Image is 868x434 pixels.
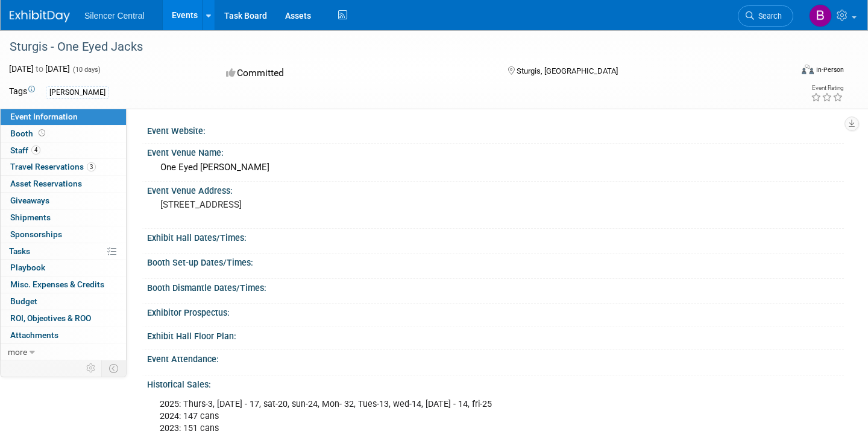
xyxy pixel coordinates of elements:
[81,360,102,376] td: Personalize Event Tab Strip
[102,360,127,376] td: Toggle Event Tabs
[9,85,35,99] td: Tags
[72,66,101,74] span: (10 days)
[147,229,844,244] div: Exhibit Hall Dates/Times:
[147,279,844,294] div: Booth Dismantle Dates/Times:
[10,162,96,171] span: Travel Reservations
[147,327,844,342] div: Exhibit Hall Floor Plan:
[10,296,37,306] span: Budget
[10,263,45,272] span: Playbook
[809,4,832,27] img: Braden Hougaard
[84,11,145,21] span: Silencer Central
[147,304,844,319] div: Exhibitor Prospectus:
[8,347,27,357] span: more
[10,129,48,138] span: Booth
[147,122,844,137] div: Event Website:
[10,145,40,155] span: Staff
[160,199,424,210] pre: [STREET_ADDRESS]
[10,112,78,121] span: Event Information
[10,313,91,323] span: ROI, Objectives & ROO
[1,226,126,243] a: Sponsorships
[87,162,96,171] span: 3
[10,229,62,239] span: Sponsorships
[147,144,844,159] div: Event Venue Name:
[9,246,30,256] span: Tasks
[1,142,126,159] a: Staff4
[147,182,844,197] div: Event Venue Address:
[816,65,844,74] div: In-Person
[10,10,70,22] img: ExhibitDay
[147,350,844,365] div: Event Attendance:
[1,159,126,175] a: Travel Reservations3
[1,209,126,226] a: Shipments
[1,176,126,192] a: Asset Reservations
[10,196,49,205] span: Giveaways
[1,327,126,343] a: Attachments
[10,212,51,222] span: Shipments
[1,109,126,125] a: Event Information
[738,5,793,27] a: Search
[9,64,70,74] span: [DATE] [DATE]
[1,276,126,293] a: Misc. Expenses & Credits
[34,64,45,74] span: to
[10,179,82,188] span: Asset Reservations
[31,145,40,155] span: 4
[5,36,773,58] div: Sturgis - One Eyed Jacks
[1,293,126,310] a: Budget
[1,344,126,360] a: more
[720,63,844,81] div: Event Format
[517,66,618,75] span: Sturgis, [GEOGRAPHIC_DATA]
[46,86,109,99] div: [PERSON_NAME]
[156,158,835,177] div: One Eyed [PERSON_NAME]
[1,260,126,276] a: Playbook
[754,11,782,21] span: Search
[222,63,489,84] div: Committed
[10,279,104,289] span: Misc. Expenses & Credits
[10,330,58,340] span: Attachments
[1,243,126,260] a: Tasks
[811,85,843,91] div: Event Rating
[36,129,48,138] span: Booth not reserved yet
[1,310,126,327] a: ROI, Objectives & ROO
[147,254,844,269] div: Booth Set-up Dates/Times:
[802,65,814,74] img: Format-Inperson.png
[1,126,126,142] a: Booth
[1,193,126,209] a: Giveaways
[147,375,844,391] div: Historical Sales:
